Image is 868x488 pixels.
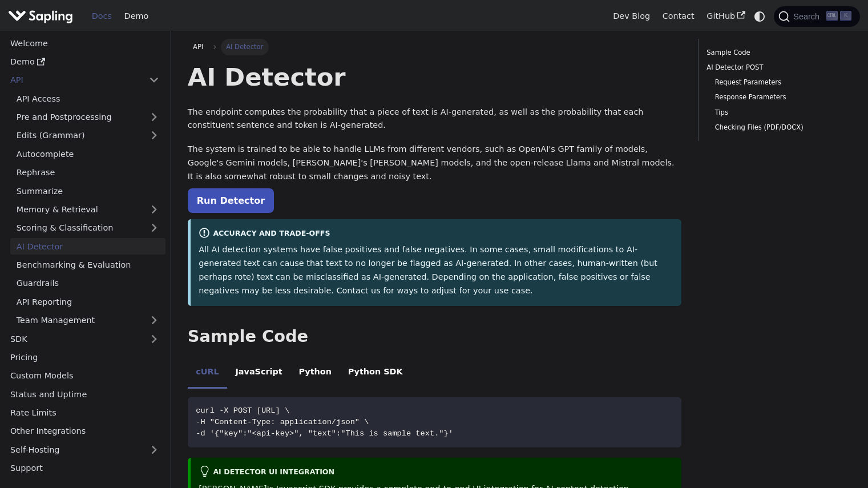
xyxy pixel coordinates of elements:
[715,77,843,88] a: Request Parameters
[10,109,165,126] a: Pre and Postprocessing
[199,466,673,479] div: AI Detector UI integration
[10,220,165,236] a: Scoring & Classification
[196,418,369,426] span: -H "Content-Type: application/json" \
[199,227,673,241] div: Accuracy and Trade-offs
[656,7,701,25] a: Contact
[196,429,453,438] span: -d '{"key":"<api-key>", "text":"This is sample text."}'
[8,8,77,25] a: Sapling.ai
[188,39,681,55] nav: Breadcrumbs
[752,8,768,25] button: Switch between dark and light mode (currently system mode)
[188,326,681,347] h2: Sample Code
[10,293,165,310] a: API Reporting
[227,357,290,389] li: JavaScript
[4,349,165,366] a: Pricing
[4,54,165,70] a: Demo
[4,368,165,384] a: Custom Models
[196,406,289,415] span: curl -X POST [URL] \
[10,127,165,144] a: Edits (Grammar)
[8,8,73,25] img: Sapling.ai
[10,183,165,199] a: Summarize
[188,62,681,92] h1: AI Detector
[790,12,826,21] span: Search
[10,90,165,107] a: API Access
[10,146,165,162] a: Autocomplete
[706,47,847,58] a: Sample Code
[10,164,165,181] a: Rephrase
[774,6,859,27] button: Search (Ctrl+K)
[700,7,751,25] a: GitHub
[715,92,843,103] a: Response Parameters
[143,72,165,88] button: Collapse sidebar category 'API'
[4,72,143,88] a: API
[4,330,143,347] a: SDK
[4,423,165,439] a: Other Integrations
[10,238,165,255] a: AI Detector
[193,43,203,51] span: API
[188,188,274,213] a: Run Detector
[188,143,681,183] p: The system is trained to be able to handle LLMs from different vendors, such as OpenAI's GPT fami...
[4,35,165,51] a: Welcome
[290,357,340,389] li: Python
[840,11,851,21] kbd: K
[10,257,165,273] a: Benchmarking & Evaluation
[4,460,165,477] a: Support
[4,405,165,421] a: Rate Limits
[188,106,681,133] p: The endpoint computes the probability that a piece of text is AI-generated, as well as the probab...
[86,7,118,25] a: Docs
[188,39,209,55] a: API
[340,357,411,389] li: Python SDK
[4,441,165,458] a: Self-Hosting
[221,39,269,55] span: AI Detector
[715,107,843,118] a: Tips
[607,7,656,25] a: Dev Blog
[10,275,165,292] a: Guardrails
[199,243,673,297] p: All AI detection systems have false positives and false negatives. In some cases, small modificat...
[10,201,165,218] a: Memory & Retrieval
[706,62,847,73] a: AI Detector POST
[143,330,165,347] button: Expand sidebar category 'SDK'
[10,312,165,329] a: Team Management
[4,386,165,402] a: Status and Uptime
[118,7,155,25] a: Demo
[188,357,227,389] li: cURL
[715,122,843,133] a: Checking Files (PDF/DOCX)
